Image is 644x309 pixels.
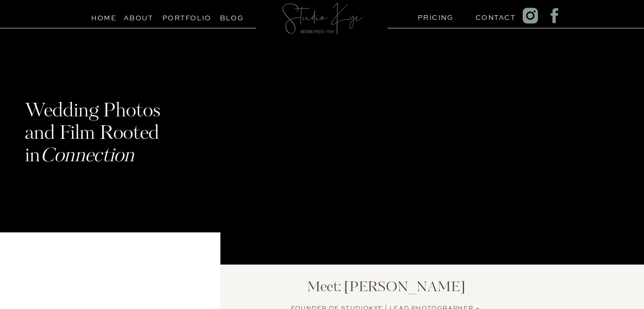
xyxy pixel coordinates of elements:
h2: Meet: [PERSON_NAME] [296,280,476,295]
a: About [124,12,153,20]
a: Portfolio [162,12,201,20]
a: PRICING [417,11,450,19]
a: Home [88,12,120,20]
a: Contact [475,11,508,19]
i: Connection [40,147,134,166]
a: Blog [213,12,251,20]
h2: Wedding Photos and Film Rooted in [25,101,191,164]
